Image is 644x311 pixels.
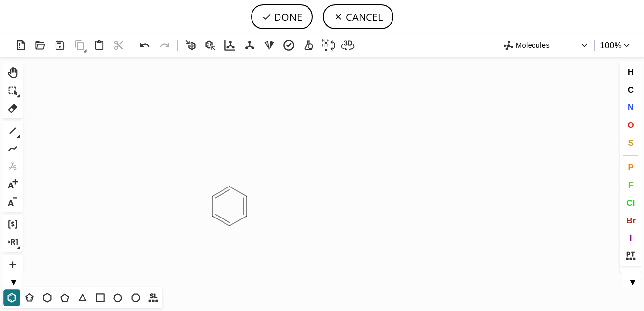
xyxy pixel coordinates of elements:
[39,289,56,306] button: Cyclohexane (T)
[145,289,162,306] button: Structure Library (Shift+T)
[622,177,639,193] button: F
[4,176,21,192] button: Charge Plus (+)
[622,230,639,247] button: I
[622,99,639,116] button: N
[626,216,636,225] span: Br
[622,134,639,151] button: S
[627,67,633,76] span: H
[74,289,91,306] button: Cyclopropane (T)
[629,233,632,243] span: I
[622,63,639,80] button: H
[181,36,200,55] button: Aromatize (Alt+A)
[622,277,643,286] button: ▼
[338,36,357,55] button: 3D Viewer
[626,198,635,207] span: Cl
[70,36,89,55] button: Copy (Ctrl+C)
[622,117,639,133] button: O
[627,85,633,94] span: C
[628,180,633,189] span: F
[127,289,144,306] button: Cyclooctane (T)
[3,277,24,286] button: ▼
[4,216,21,233] button: S-Group (Ctrl+G)
[622,194,639,211] button: Cl
[4,193,21,210] button: Charge Minus (-)
[251,4,313,29] button: DONE
[56,289,73,306] button: Cyclopentane (T)
[260,36,279,55] button: Calculate CIP (Ctrl+P)
[240,36,259,55] button: Clean Up (Ctrl+Shift+L)
[319,36,337,55] button: Add/Remove explicit hydrogens
[628,138,633,147] span: S
[21,289,38,306] button: Cyclopentadiene (T)
[622,159,639,176] button: P
[3,289,20,306] button: Benzene (T)
[4,100,21,117] button: Erase (Del)
[4,234,21,250] button: R-Group Label Tool (Ctrl+R)
[597,34,635,56] button: 100%
[4,123,21,139] button: Single Bond (1)
[505,34,585,56] div: Switch to Macromolecule mode
[221,36,239,55] button: Layout (Ctrl+L)
[323,4,393,29] button: CANCEL
[516,39,580,51] span: Molecules
[110,289,126,306] button: Cycloheptane (T)
[4,140,21,157] button: Chain
[627,102,633,112] span: N
[627,120,634,129] span: O
[4,64,21,81] button: Hand tool (Ctrl+Alt+H)
[4,256,21,273] button: Reaction Plus Tool
[11,36,30,55] button: Clear Canvas (Ctrl+Del)
[90,36,109,55] button: Paste (Ctrl+V)
[155,36,174,55] button: Redo (Ctrl+Shift+Z)
[622,81,639,98] button: C
[92,289,109,306] button: Cyclobutane (T)
[622,270,639,287] button: Extended Table
[622,212,639,229] button: Br
[6,159,20,173] button: Stereochemistry (Alt+E)
[201,36,220,55] button: Dearomatize (Ctrl+Alt+A)
[136,36,154,55] button: Undo (Ctrl+Z)
[299,36,318,55] button: Calculated Values (Alt+C)
[4,82,21,99] button: Rectangle Selection (Shift+Tab)
[31,36,50,55] button: Open... (Ctrl+O)
[51,36,69,55] button: Save as... (Ctrl+S)
[622,248,639,264] button: Periodic Table
[600,38,620,52] span: 100 %
[280,36,298,55] button: Check Structure (Alt+S)
[110,36,128,55] button: Cut (Ctrl+X)
[628,162,633,172] span: P
[502,38,589,53] button: Molecules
